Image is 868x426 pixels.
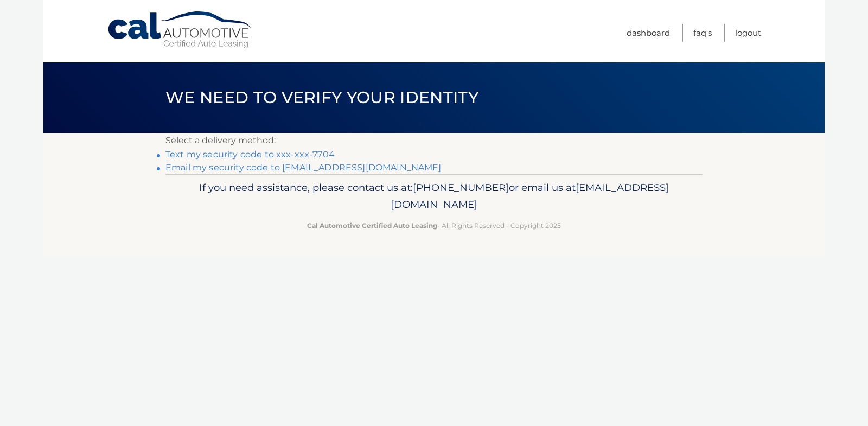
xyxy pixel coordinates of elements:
span: [PHONE_NUMBER] [413,181,509,194]
a: Email my security code to [EMAIL_ADDRESS][DOMAIN_NAME] [165,162,442,173]
a: Text my security code to xxx-xxx-7704 [165,149,335,160]
a: Logout [735,24,761,42]
strong: Cal Automotive Certified Auto Leasing [307,221,437,230]
a: FAQ's [693,24,712,42]
a: Cal Automotive [107,11,253,49]
p: Select a delivery method: [165,133,703,148]
p: If you need assistance, please contact us at: or email us at [173,179,695,214]
a: Dashboard [627,24,670,42]
span: We need to verify your identity [165,87,478,107]
p: - All Rights Reserved - Copyright 2025 [173,220,695,231]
